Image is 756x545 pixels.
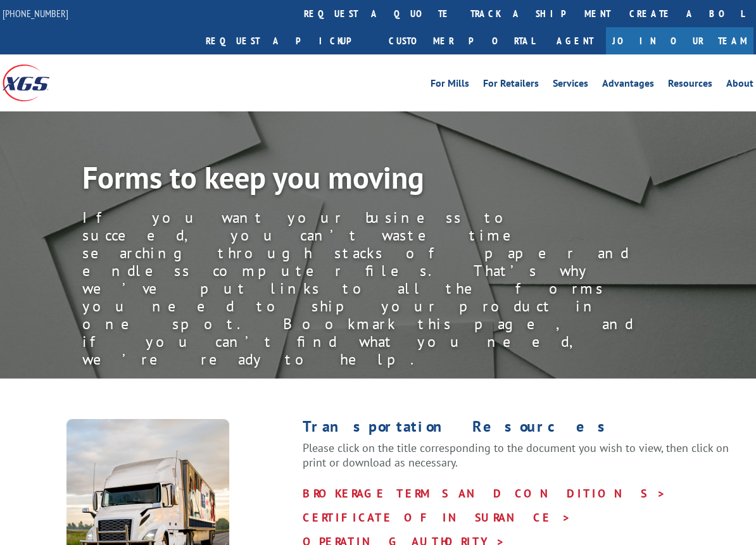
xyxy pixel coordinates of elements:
[431,78,469,92] a: For Mills
[544,27,606,54] a: Agent
[668,78,712,92] a: Resources
[82,209,652,368] div: If you want your business to succeed, you can’t waste time searching through stacks of paper and ...
[379,27,544,54] a: Customer Portal
[553,78,588,92] a: Services
[82,162,652,199] h1: Forms to keep you moving
[196,27,379,54] a: Request a pickup
[3,7,68,20] a: [PHONE_NUMBER]
[602,78,654,92] a: Advantages
[606,27,753,54] a: Join Our Team
[303,486,666,501] a: BROKERAGE TERMS AND CONDITIONS >
[726,78,753,92] a: About
[303,419,753,441] h1: Transportation Resources
[303,441,753,482] p: Please click on the title corresponding to the document you wish to view, then click on print or ...
[303,510,571,525] a: CERTIFICATE OF INSURANCE >
[483,78,539,92] a: For Retailers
